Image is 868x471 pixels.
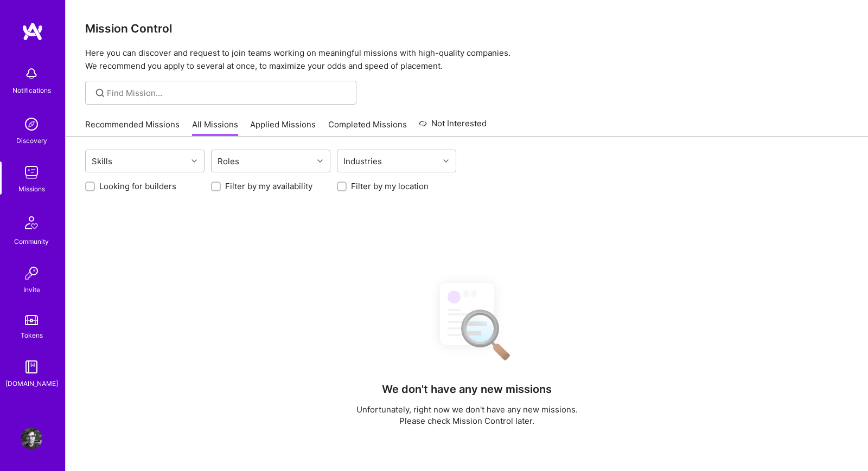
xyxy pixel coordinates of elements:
i: icon SearchGrey [94,87,106,99]
div: Skills [89,153,115,169]
img: No Results [421,273,513,368]
a: Applied Missions [250,119,316,137]
div: Invite [23,284,40,295]
img: User Avatar [21,428,42,449]
img: tokens [25,315,38,325]
div: Industries [341,153,385,169]
div: Community [14,236,49,247]
img: guide book [21,356,42,378]
a: Not Interested [419,117,487,137]
div: Discovery [16,135,47,146]
img: Invite [21,262,42,284]
div: Notifications [12,85,51,96]
p: Here you can discover and request to join teams working on meaningful missions with high-quality ... [85,47,848,73]
a: User Avatar [18,428,45,449]
div: Tokens [21,330,43,341]
div: [DOMAIN_NAME] [5,378,58,389]
input: Find Mission... [107,87,348,99]
img: discovery [21,113,42,135]
p: Please check Mission Control later. [356,415,578,427]
img: bell [21,63,42,85]
a: All Missions [192,119,238,137]
img: logo [22,22,43,41]
h3: Mission Control [85,22,848,35]
p: Unfortunately, right now we don't have any new missions. [356,404,578,415]
img: Community [18,210,44,236]
div: Roles [215,153,242,169]
i: icon Chevron [192,158,197,164]
label: Filter by my availability [225,180,312,192]
h4: We don't have any new missions [382,383,552,396]
a: Completed Missions [328,119,407,137]
label: Filter by my location [351,180,429,192]
img: teamwork [21,162,42,183]
i: icon Chevron [317,158,323,164]
div: Missions [18,183,45,195]
a: Recommended Missions [85,119,180,137]
i: icon Chevron [443,158,449,164]
label: Looking for builders [99,180,176,192]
